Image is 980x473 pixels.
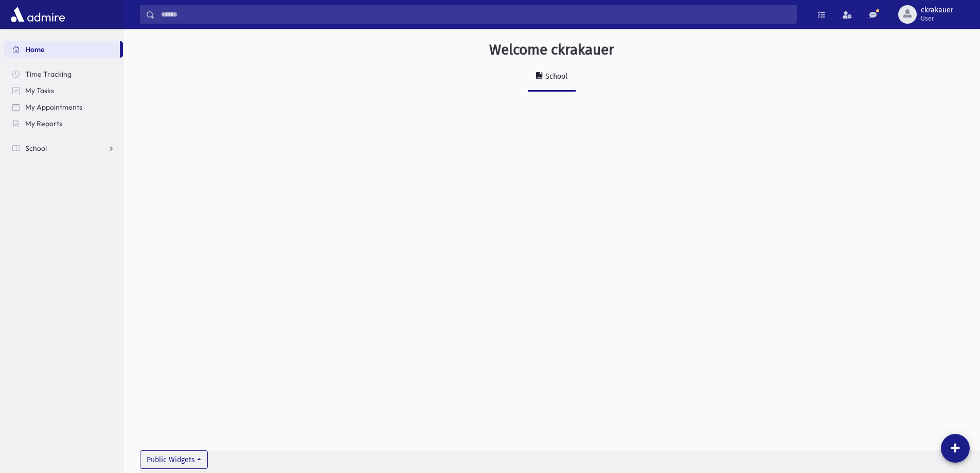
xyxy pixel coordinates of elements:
span: Time Tracking [25,69,72,79]
a: Time Tracking [4,66,123,82]
button: Public Widgets [140,450,208,469]
div: School [543,72,567,81]
img: AdmirePro [8,4,67,25]
input: Search [155,5,796,24]
span: My Appointments [25,102,82,112]
span: My Reports [25,119,62,128]
a: My Appointments [4,99,123,115]
span: School [25,144,47,153]
h3: Welcome ckrakauer [489,41,614,59]
a: School [4,140,123,156]
span: My Tasks [25,86,54,95]
span: User [921,14,953,23]
span: ckrakauer [921,6,953,14]
a: Home [4,41,120,58]
a: School [528,63,576,92]
a: My Reports [4,115,123,132]
span: Home [25,45,45,54]
a: My Tasks [4,82,123,99]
